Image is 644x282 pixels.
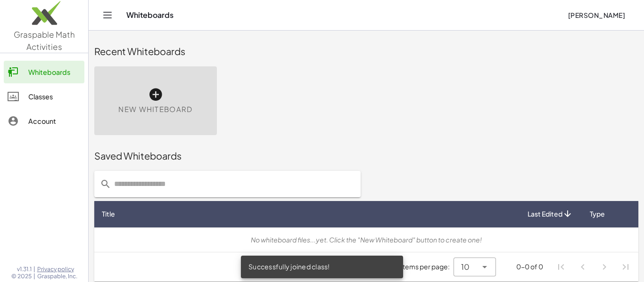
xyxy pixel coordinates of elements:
[28,66,81,78] div: Whiteboards
[14,29,75,52] span: Graspable Math Activities
[100,178,111,190] i: prepended action
[551,256,636,278] nav: Pagination Navigation
[461,261,470,273] span: 10
[4,110,84,132] a: Account
[37,266,77,273] a: Privacy policy
[4,61,84,83] a: Whiteboards
[100,8,115,23] button: Toggle navigation
[17,266,32,273] span: v1.31.1
[102,235,631,245] div: No whiteboard files...yet. Click the "New Whiteboard" button to create one!
[94,149,638,162] div: Saved Whiteboards
[528,209,562,219] span: Last Edited
[11,273,32,280] span: © 2025
[94,45,638,58] div: Recent Whiteboards
[590,209,605,219] span: Type
[568,11,625,19] span: [PERSON_NAME]
[4,85,84,108] a: Classes
[28,115,81,127] div: Account
[241,256,403,278] div: Successfully joined class!
[401,262,454,272] span: Items per page:
[102,209,115,219] span: Title
[28,91,81,102] div: Classes
[37,273,77,280] span: Graspable, Inc.
[33,266,35,273] span: |
[560,7,633,24] button: [PERSON_NAME]
[33,273,35,280] span: |
[118,104,192,115] span: New Whiteboard
[516,262,543,272] div: 0-0 of 0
